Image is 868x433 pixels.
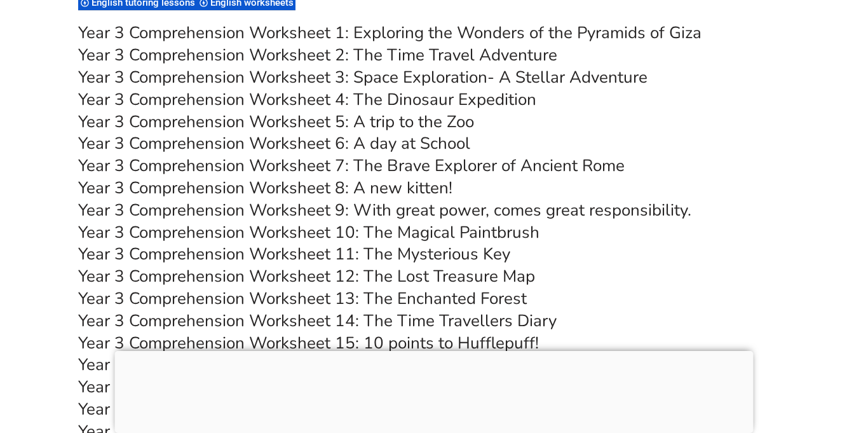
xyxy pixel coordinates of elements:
a: Year 3 Comprehension Worksheet 15: 10 points to Hufflepuff! [78,332,539,354]
iframe: Advertisement [115,351,754,430]
a: Year 3 Comprehension Worksheet 7: The Brave Explorer of Ancient Rome [78,155,625,177]
a: Year 3 Comprehension Worksheet 16: The Friendly Dragon [78,354,516,376]
a: Year 3 Comprehension Worksheet 5: A trip to the Zoo [78,111,474,133]
a: Year 3 Comprehension Worksheet 12: The Lost Treasure Map [78,265,535,287]
a: Year 3 Comprehension Worksheet 17: The Brave Little Turtle [78,376,532,398]
a: Year 3 Comprehension Worksheet 8: A new kitten! [78,177,452,199]
a: Year 3 Comprehension Worksheet 14: The Time Travellers Diary [78,310,557,332]
a: Year 3 Comprehension Worksheet 11: The Mysterious Key [78,243,510,265]
a: Year 3 Comprehension Worksheet 1: Exploring the Wonders of the Pyramids of Giza [78,22,702,44]
a: Year 3 Comprehension Worksheet 2: The Time Travel Adventure [78,44,557,66]
a: Year 3 Comprehension Worksheet 13: The Enchanted Forest [78,287,527,310]
a: Year 3 Comprehension Worksheet 3: Space Exploration- A Stellar Adventure [78,66,648,88]
a: Year 3 Comprehension Worksheet 6: A day at School [78,132,470,155]
a: Year 3 Comprehension Worksheet 9: With great power, comes great responsibility. [78,199,691,221]
a: Year 3 Comprehension Worksheet 4: The Dinosaur Expedition [78,88,536,111]
a: Year 3 Comprehension Worksheet 10: The Magical Paintbrush [78,221,539,244]
a: Year 3 Comprehension Worksheet 18: The Curious Robot [78,398,502,420]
